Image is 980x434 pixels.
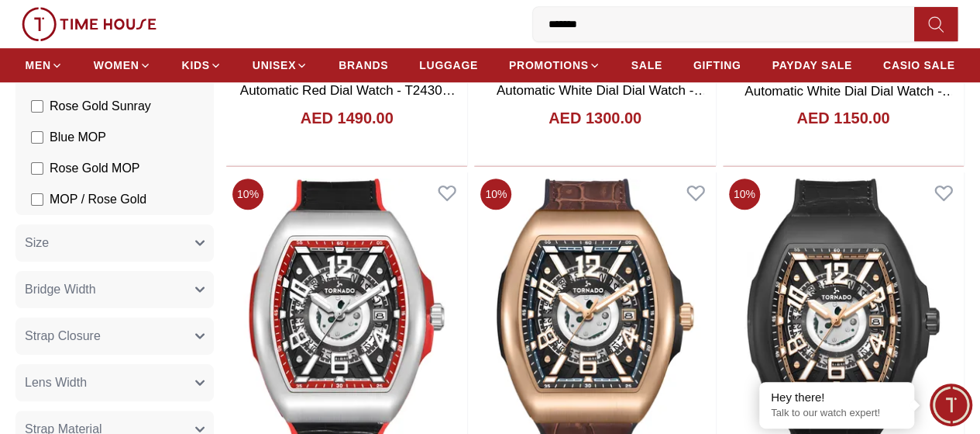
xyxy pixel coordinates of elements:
[771,390,903,405] div: Hey there!
[31,162,43,175] input: Rose Gold MOP
[883,57,955,73] span: CASIO SALE
[419,57,478,73] span: LUGGAGE
[15,271,214,308] button: Bridge Width
[930,384,972,426] div: Chat Widget
[26,57,51,73] span: MEN
[744,64,954,118] a: TORNADO AUTONOVA Men's Automatic White Dial Dial Watch - T7316-RLDW
[339,57,388,73] span: BRANDS
[232,179,263,210] span: 10 %
[25,327,101,345] span: Strap Closure
[15,318,214,355] button: Strap Closure
[15,364,214,401] button: Lens Width
[339,51,388,79] a: BRANDS
[419,51,478,79] a: LUGGAGE
[796,107,889,129] h4: AED 1150.00
[772,57,851,73] span: PAYDAY SALE
[253,57,296,73] span: UNISEX
[883,51,955,79] a: CASIO SALE
[25,373,87,392] span: Lens Width
[25,234,49,252] span: Size
[631,57,662,73] span: SALE
[480,179,511,210] span: 10 %
[31,131,43,144] input: Blue MOP
[26,51,63,79] a: MEN
[15,224,214,262] button: Size
[94,57,139,73] span: WOMEN
[50,190,146,209] span: MOP / Rose Gold
[182,57,210,73] span: KIDS
[50,159,139,178] span: Rose Gold MOP
[182,51,222,79] a: KIDS
[31,193,43,206] input: MOP / Rose Gold
[497,64,707,118] a: TORNADO AUTONOVA Men's Automatic White Dial Dial Watch - T7316-XBXW
[729,179,760,210] span: 10 %
[22,7,156,41] img: ...
[693,57,741,73] span: GIFTING
[31,100,43,113] input: Rose Gold Sunray
[25,280,96,299] span: Bridge Width
[509,57,589,73] span: PROMOTIONS
[50,97,151,116] span: Rose Gold Sunray
[509,51,600,79] a: PROMOTIONS
[772,51,851,79] a: PAYDAY SALE
[771,407,903,420] p: Talk to our watch expert!
[94,51,151,79] a: WOMEN
[548,107,641,129] h4: AED 1300.00
[693,51,741,79] a: GIFTING
[631,51,662,79] a: SALE
[253,51,308,79] a: UNISEX
[50,128,106,147] span: Blue MOP
[240,64,456,118] a: TORNADO Autonova Men's Automatic Red Dial Watch - T24302-XSBB
[301,107,394,129] h4: AED 1490.00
